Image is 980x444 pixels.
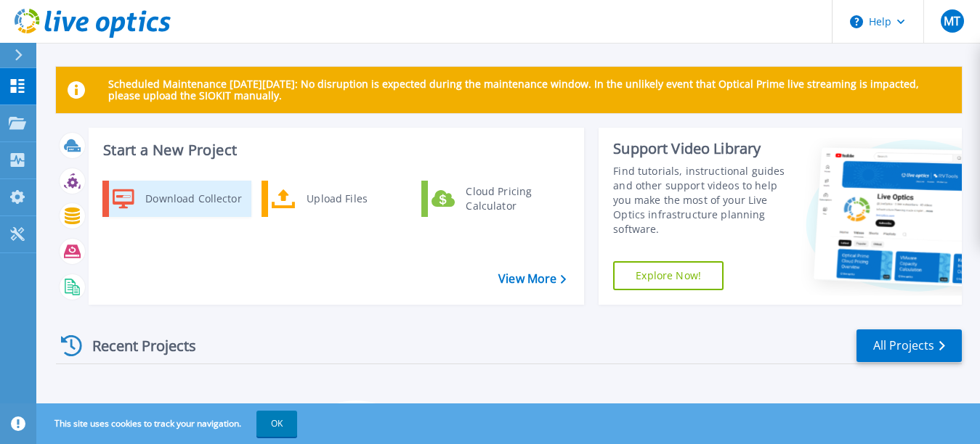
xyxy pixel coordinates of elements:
[103,142,565,158] h3: Start a New Project
[40,411,297,437] span: This site uses cookies to track your navigation.
[421,181,570,217] a: Cloud Pricing Calculator
[108,78,950,102] p: Scheduled Maintenance [DATE][DATE]: No disruption is expected during the maintenance window. In t...
[613,164,793,237] div: Find tutorials, instructional guides and other support videos to help you make the most of your L...
[498,272,566,286] a: View More
[299,184,407,213] div: Upload Files
[102,181,251,217] a: Download Collector
[944,15,960,27] span: MT
[256,411,297,437] button: OK
[262,181,410,217] a: Upload Files
[138,184,248,213] div: Download Collector
[56,328,216,363] div: Recent Projects
[857,329,962,362] a: All Projects
[613,139,793,158] div: Support Video Library
[613,261,724,290] a: Explore Now!
[458,184,566,213] div: Cloud Pricing Calculator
